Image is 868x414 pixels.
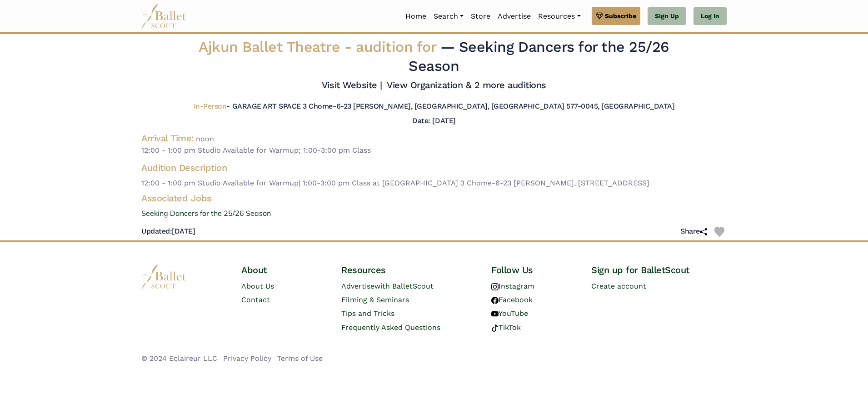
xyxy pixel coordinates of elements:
[491,283,499,290] img: instagram logo
[341,309,394,318] a: Tips and Tricks
[491,310,499,318] img: youtube logo
[322,80,382,90] a: Visit Website |
[341,323,440,332] a: Frequently Asked Questions
[141,227,195,236] h5: [DATE]
[196,135,214,143] span: noon
[596,11,603,21] img: gem.svg
[491,324,499,332] img: tiktok logo
[241,295,270,304] a: Contact
[134,192,734,204] h4: Associated Jobs
[341,264,477,276] h4: Resources
[491,282,534,290] a: Instagram
[591,264,727,276] h4: Sign up for BalletScout
[277,354,323,363] a: Terms of Use
[605,11,636,21] span: Subscribe
[223,354,271,363] a: Privacy Policy
[241,264,327,276] h4: About
[491,309,528,318] a: YouTube
[341,282,434,290] a: Advertisewith BalletScout
[141,145,727,156] span: 12:00 - 1:00 pm Studio Available for Warmup; 1:00-3:00 pm Class
[412,116,455,125] h5: Date: [DATE]
[141,162,727,174] h4: Audition Description
[374,282,434,290] span: with BalletScout
[194,102,674,111] h5: - GARAGE ART SPACE 3 Chome-6-23 [PERSON_NAME], [GEOGRAPHIC_DATA], [GEOGRAPHIC_DATA] 577-0045, [GE...
[491,297,499,304] img: facebook logo
[134,208,734,219] a: Seeking Dancers for the 25/26 Season
[491,264,577,276] h4: Follow Us
[341,295,409,304] a: Filming & Seminars
[648,7,686,25] a: Sign Up
[141,353,217,364] li: © 2024 Eclaireur LLC
[387,80,546,90] a: View Organization & 2 more auditions
[494,7,534,26] a: Advertise
[467,7,494,26] a: Store
[241,282,274,290] a: About Us
[141,264,187,289] img: logo
[592,7,640,25] a: Subscribe
[534,7,584,26] a: Resources
[591,282,646,290] a: Create account
[680,227,707,236] h5: Share
[430,7,467,26] a: Search
[141,177,727,189] span: 12:00 - 1:00 pm Studio Available for Warmup| 1:00-3:00 pm Class at [GEOGRAPHIC_DATA] 3 Chome-6-23...
[356,38,436,55] span: audition for
[491,295,533,304] a: Facebook
[194,102,227,110] span: In-Person
[409,38,669,75] span: — Seeking Dancers for the 25/26 Season
[199,38,440,55] span: Ajkun Ballet Theatre -
[491,323,521,332] a: TikTok
[693,7,727,25] a: Log In
[402,7,430,26] a: Home
[141,227,172,235] span: Updated:
[141,133,194,144] h4: Arrival Time:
